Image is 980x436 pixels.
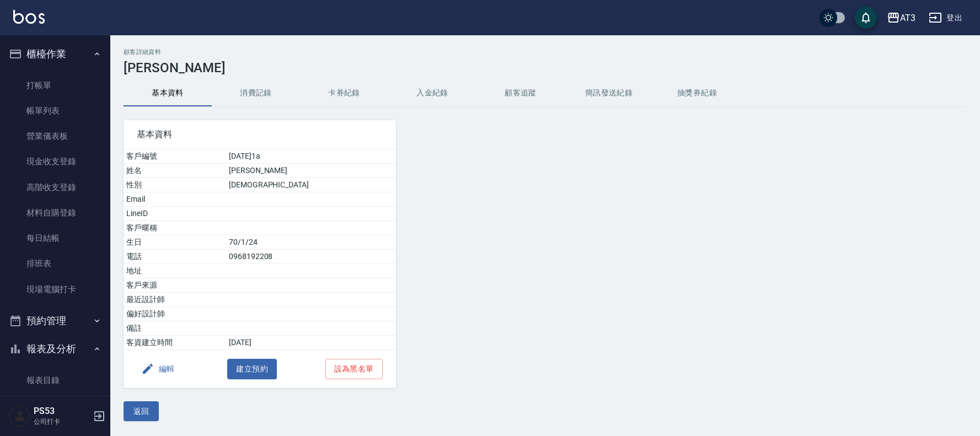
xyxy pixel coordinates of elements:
[124,250,226,264] td: 電話
[124,178,226,192] td: 性別
[4,225,106,251] a: 每日結帳
[4,40,106,68] button: 櫃檯作業
[137,359,179,379] button: 編輯
[34,417,90,427] p: 公司打卡
[226,164,396,178] td: [PERSON_NAME]
[653,80,741,106] button: 抽獎券紀錄
[388,80,476,106] button: 入金紀錄
[124,336,226,350] td: 客資建立時間
[124,221,226,235] td: 客戶暱稱
[4,368,106,393] a: 報表目錄
[13,10,45,24] img: Logo
[124,207,226,221] td: LineID
[4,306,106,335] button: 預約管理
[4,123,106,149] a: 營業儀表板
[124,401,159,422] button: 返回
[924,8,967,28] button: 登出
[300,80,388,106] button: 卡券紀錄
[476,80,565,106] button: 顧客追蹤
[124,264,226,278] td: 地址
[565,80,653,106] button: 簡訊發送紀錄
[226,250,396,264] td: 0968192208
[4,277,106,302] a: 現場電腦打卡
[124,278,226,293] td: 客戶來源
[9,405,31,427] img: Person
[4,200,106,225] a: 材料自購登錄
[900,11,915,25] div: AT3
[124,60,967,76] h3: [PERSON_NAME]
[124,293,226,307] td: 最近設計師
[4,149,106,174] a: 現金收支登錄
[226,149,396,164] td: [DATE]1a
[226,235,396,250] td: 70/1/24
[4,393,106,418] a: 店家日報表
[124,235,226,250] td: 生日
[325,359,383,379] button: 設為黑名單
[4,175,106,200] a: 高階收支登錄
[124,49,967,56] h2: 顧客詳細資料
[882,7,920,29] button: AT3
[4,98,106,123] a: 帳單列表
[34,406,90,417] h5: PS53
[124,80,212,106] button: 基本資料
[124,149,226,164] td: 客戶編號
[227,359,277,379] button: 建立預約
[212,80,300,106] button: 消費記錄
[124,321,226,336] td: 備註
[226,178,396,192] td: [DEMOGRAPHIC_DATA]
[124,192,226,207] td: Email
[4,335,106,363] button: 報表及分析
[124,164,226,178] td: 姓名
[4,251,106,276] a: 排班表
[4,73,106,98] a: 打帳單
[226,336,396,350] td: [DATE]
[137,129,383,140] span: 基本資料
[124,307,226,321] td: 偏好設計師
[855,7,877,29] button: save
